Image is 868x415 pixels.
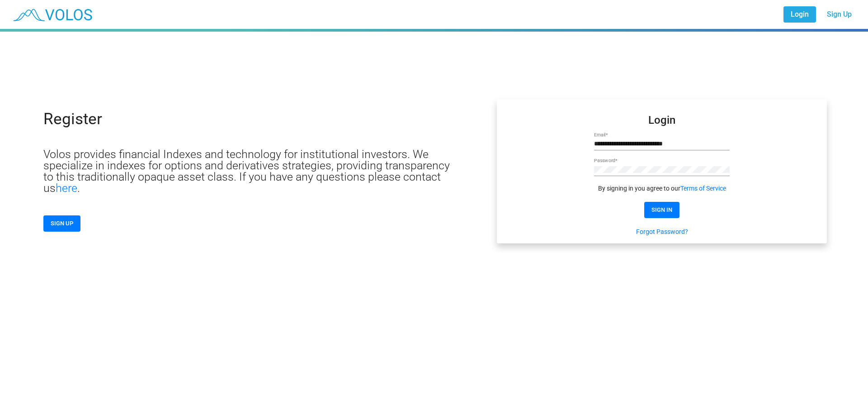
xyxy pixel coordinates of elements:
[7,3,97,26] img: blue_transparent.png
[56,182,77,195] a: here
[594,184,730,193] div: By signing in you agree to our
[644,202,679,218] button: SIGN IN
[651,206,672,213] span: SIGN IN
[51,220,73,227] span: SIGN UP
[791,10,809,19] span: Login
[827,10,852,19] span: Sign Up
[820,6,859,23] a: Sign Up
[648,116,675,125] mat-card-title: Login
[43,111,102,127] p: Register
[636,227,688,236] a: Forgot Password?
[43,149,456,194] p: Volos provides financial Indexes and technology for institutional investors. We specialize in ind...
[783,6,816,23] a: Login
[43,215,80,232] button: SIGN UP
[680,184,726,193] a: Terms of Service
